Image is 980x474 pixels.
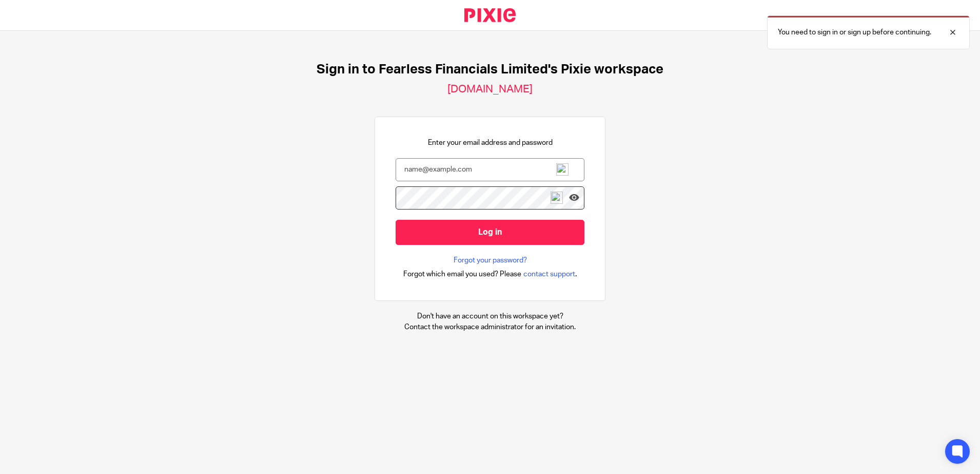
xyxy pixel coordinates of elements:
[523,269,575,279] span: contact support
[396,220,584,245] input: Log in
[317,62,663,78] h1: Sign in to Fearless Financials Limited's Pixie workspace
[447,83,533,96] h2: [DOMAIN_NAME]
[551,192,563,204] img: npw-badge-icon-locked.svg
[778,27,931,37] p: You need to sign in or sign up before continuing.
[428,138,553,148] p: Enter your email address and password
[556,163,569,176] img: npw-badge-icon-locked.svg
[404,311,576,321] p: Don't have an account on this workspace yet?
[403,269,521,279] span: Forgot which email you used? Please
[403,268,577,280] div: .
[396,158,584,181] input: name@example.com
[454,255,527,266] a: Forgot your password?
[404,322,576,332] p: Contact the workspace administrator for an invitation.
